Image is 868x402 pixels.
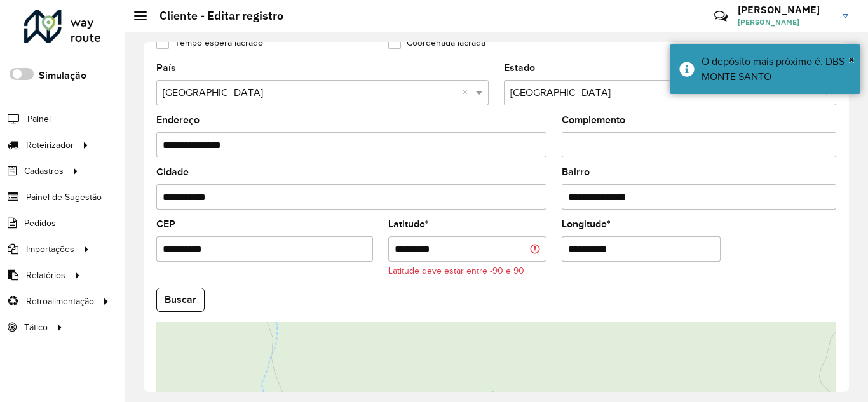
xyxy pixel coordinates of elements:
label: Bairro [562,164,590,180]
a: Contato Rápido [707,3,735,30]
label: Estado [504,60,535,76]
label: Endereço [156,112,200,128]
label: Tempo espera lacrado [156,36,263,50]
h3: [PERSON_NAME] [738,4,833,16]
button: Buscar [156,288,205,312]
label: Coordenada lacrada [388,36,485,50]
formly-validation-message: Latitude deve estar entre -90 e 90 [388,266,524,276]
button: Close [848,50,855,69]
label: Longitude [562,217,611,232]
span: Painel de Sugestão [26,191,102,204]
span: [PERSON_NAME] [738,17,833,28]
span: Cadastros [24,164,64,178]
label: Cidade [156,164,189,180]
span: × [848,53,855,67]
h2: Cliente - Editar registro [147,9,283,23]
span: Clear all [462,85,473,100]
span: Roteirizador [26,138,74,152]
span: Relatórios [26,269,65,282]
span: Pedidos [24,217,56,230]
span: Importações [26,243,74,256]
label: Latitude [388,217,429,232]
label: CEP [156,217,175,232]
label: Complemento [562,112,625,128]
span: Painel [27,112,51,126]
label: País [156,60,176,76]
div: O depósito mais próximo é: DBS MONTE SANTO [702,54,851,84]
label: Simulação [39,68,86,83]
span: Retroalimentação [26,295,94,308]
span: Tático [24,321,48,334]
